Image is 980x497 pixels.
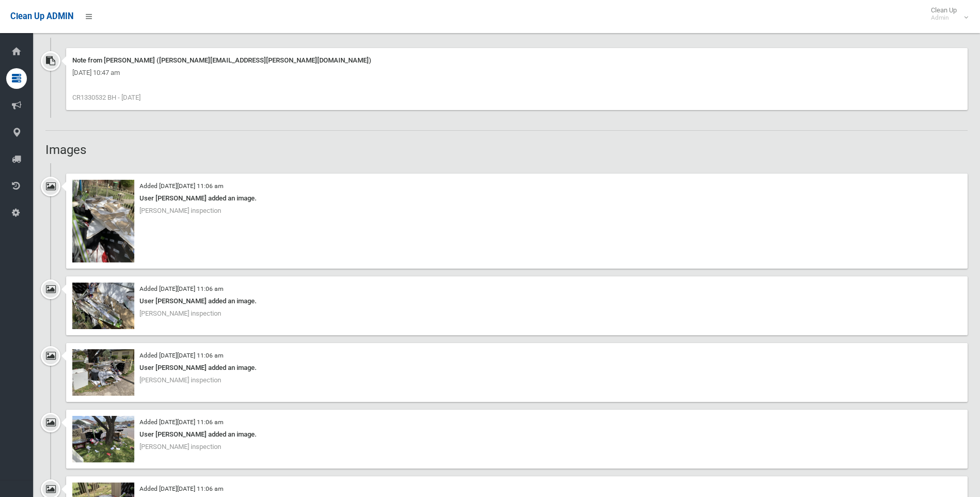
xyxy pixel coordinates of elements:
[72,362,961,374] div: User [PERSON_NAME] added an image.
[139,207,221,214] span: [PERSON_NAME] inspection
[139,376,221,384] span: [PERSON_NAME] inspection
[72,180,134,262] img: 478f8beb-49c7-40cf-bf5c-38898c9fd5dd.jpg
[139,485,223,492] small: Added [DATE][DATE] 11:06 am
[139,443,221,451] span: [PERSON_NAME] inspection
[139,182,223,190] small: Added [DATE][DATE] 11:06 am
[931,14,957,22] small: Admin
[926,6,967,22] span: Clean Up
[139,418,223,426] small: Added [DATE][DATE] 11:06 am
[72,283,134,329] img: 03f5df5c-e8e9-4973-93f8-a726f5a443a8.jpg
[10,11,73,21] span: Clean Up ADMIN
[72,349,134,396] img: b34e4df9-5e6e-4a96-a7d3-7165b8e6565b.jpg
[72,192,961,205] div: User [PERSON_NAME] added an image.
[72,54,961,67] div: Note from [PERSON_NAME] ([PERSON_NAME][EMAIL_ADDRESS][PERSON_NAME][DOMAIN_NAME])
[139,352,223,359] small: Added [DATE][DATE] 11:06 am
[45,143,968,157] h2: Images
[139,285,223,292] small: Added [DATE][DATE] 11:06 am
[139,309,221,317] span: [PERSON_NAME] inspection
[72,94,141,101] span: CR1330532 BH - [DATE]
[72,67,961,79] div: [DATE] 10:47 am
[72,295,961,307] div: User [PERSON_NAME] added an image.
[72,416,134,462] img: 63cdcb16-e600-48ab-94c8-bb820b404462.jpg
[72,428,961,441] div: User [PERSON_NAME] added an image.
